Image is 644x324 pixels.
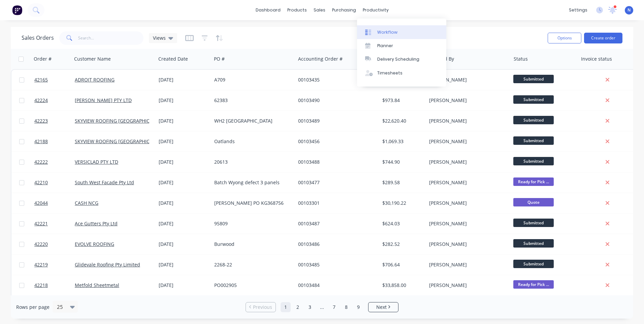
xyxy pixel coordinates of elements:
div: Order # [34,56,52,62]
a: dashboard [252,5,284,15]
div: [PERSON_NAME] [429,261,504,268]
a: 42188 [34,131,75,152]
div: [PERSON_NAME] [429,200,504,206]
div: Oatlands [214,138,289,145]
span: 42224 [34,97,48,104]
a: 42165 [34,70,75,90]
div: [DATE] [159,220,209,227]
div: [DATE] [159,200,209,206]
h1: Sales Orders [22,35,54,41]
span: 42220 [34,241,48,248]
div: 00103484 [298,282,373,289]
div: settings [566,5,591,15]
a: 42218 [34,275,75,295]
a: South West Facade Pty Ltd [75,179,134,186]
span: Ready for Pick ... [513,177,554,186]
div: [DATE] [159,138,209,145]
span: Submitted [513,95,554,104]
a: Metfold Sheetmetal [75,282,119,288]
div: 00103456 [298,138,373,145]
span: Next [376,304,387,311]
div: [DATE] [159,282,209,289]
button: Create order [584,33,622,43]
a: Planner [357,39,446,53]
span: Previous [253,304,272,311]
div: $22,620.40 [382,118,422,124]
div: 00103477 [298,179,373,186]
div: [PERSON_NAME] [429,138,504,145]
a: Page 9 [353,302,363,312]
span: Ready for Pick ... [513,280,554,289]
div: 00103487 [298,220,373,227]
div: 00103490 [298,97,373,104]
span: 42219 [34,261,48,268]
div: $282.52 [382,241,422,248]
div: PO002905 [214,282,289,289]
a: 42223 [34,111,75,131]
div: $30,190.22 [382,200,422,206]
div: $624.03 [382,220,422,227]
a: SKYVIEW ROOFING [GEOGRAPHIC_DATA] P/L [75,138,173,144]
a: EVOLVE ROOFING [75,241,114,247]
div: [DATE] [159,179,209,186]
a: Jump forward [317,302,327,312]
span: Quote [513,198,554,206]
div: [DATE] [159,261,209,268]
div: $706.64 [382,261,422,268]
div: Created Date [158,56,188,62]
button: Options [548,33,581,43]
span: 42210 [34,179,48,186]
div: [PERSON_NAME] [429,76,504,83]
div: Status [514,56,528,62]
div: [DATE] [159,76,209,83]
div: [PERSON_NAME] [429,179,504,186]
div: Invoice status [581,56,612,62]
div: $289.58 [382,179,422,186]
div: [DATE] [159,118,209,124]
div: 00103488 [298,159,373,165]
div: 62383 [214,97,289,104]
a: Glidevale Roofing Pty Limited [75,261,140,268]
a: SKYVIEW ROOFING [GEOGRAPHIC_DATA] P/L [75,118,173,124]
a: Page 2 [293,302,303,312]
div: Delivery Scheduling [377,56,419,62]
div: [PERSON_NAME] [429,241,504,248]
span: 42223 [34,118,48,124]
div: Accounting Order # [298,56,343,62]
div: [PERSON_NAME] [429,159,504,165]
div: 00103486 [298,241,373,248]
div: WH2 [GEOGRAPHIC_DATA] [214,118,289,124]
div: 2268-22 [214,261,289,268]
span: Submitted [513,136,554,145]
span: 42221 [34,220,48,227]
span: Rows per page [16,304,50,311]
div: purchasing [329,5,359,15]
a: Delivery Scheduling [357,53,446,66]
div: $1,069.33 [382,138,422,145]
a: 42220 [34,234,75,254]
div: [DATE] [159,159,209,165]
span: 42218 [34,282,48,289]
div: [PERSON_NAME] [429,220,504,227]
div: sales [310,5,329,15]
a: ADROIT ROOFING [75,76,115,83]
a: [PERSON_NAME] PTY LTD [75,97,132,103]
a: Page 1 is your current page [281,302,291,312]
span: 42222 [34,159,48,165]
div: 00103489 [298,118,373,124]
div: [PERSON_NAME] [429,97,504,104]
div: [DATE] [159,241,209,248]
span: 42165 [34,76,48,83]
div: Workflow [377,29,397,35]
div: Batch Wyong defect 3 panels [214,179,289,186]
span: Submitted [513,157,554,165]
span: Submitted [513,219,554,227]
div: products [284,5,310,15]
div: $973.84 [382,97,422,104]
a: 42221 [34,214,75,234]
div: 95809 [214,220,289,227]
a: Next page [368,304,398,311]
img: Factory [12,5,22,15]
a: Previous page [246,304,276,311]
span: Submitted [513,260,554,268]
